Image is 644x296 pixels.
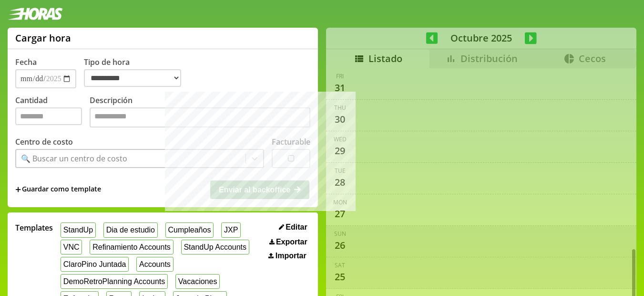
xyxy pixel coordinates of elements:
button: DemoRetroPlanning Accounts [61,274,168,289]
select: Tipo de hora [84,69,181,87]
button: StandUp [61,222,96,237]
span: +Guardar como template [15,184,101,195]
button: Exportar [266,237,310,247]
span: Editar [286,223,307,232]
button: Refinamiento Accounts [90,240,173,254]
h1: Cargar hora [15,32,71,44]
button: ClaroPino Juntada [61,257,129,272]
span: + [15,184,21,195]
span: Templates [15,222,53,233]
button: Cumpleaños [165,222,214,237]
img: logotipo [8,8,63,20]
textarea: Descripción [90,107,310,127]
label: Fecha [15,57,37,67]
label: Descripción [90,95,310,130]
button: StandUp Accounts [181,240,249,254]
span: Importar [276,252,307,260]
div: 🔍 Buscar un centro de costo [21,153,127,164]
span: Exportar [276,238,307,246]
button: VNC [61,240,82,254]
label: Tipo de hora [84,57,189,88]
label: Facturable [272,137,310,147]
label: Centro de costo [15,137,73,147]
label: Cantidad [15,95,90,130]
input: Cantidad [15,107,82,125]
button: Accounts [136,257,173,272]
button: Editar [276,222,310,232]
button: JXP [221,222,241,237]
button: Vacaciones [175,274,220,289]
button: Dia de estudio [103,222,158,237]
